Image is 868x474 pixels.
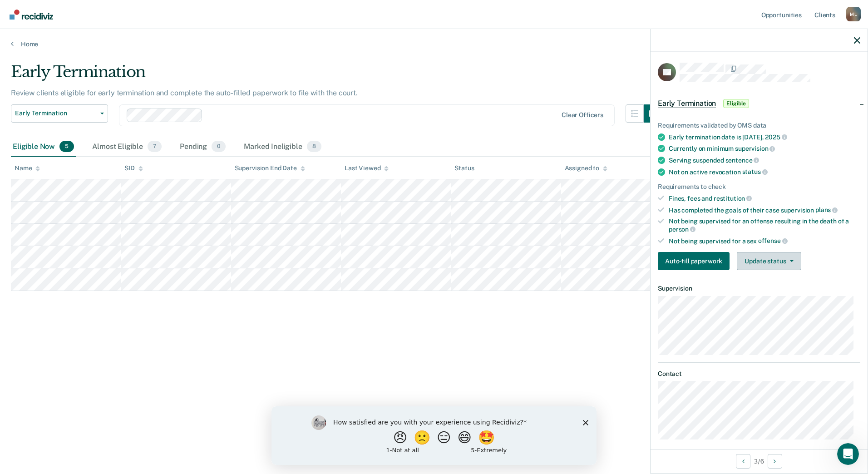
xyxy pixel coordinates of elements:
div: Early TerminationEligible [651,89,868,118]
div: Serving suspended [669,156,860,164]
div: Requirements validated by OMS data [658,122,860,129]
span: 5 [59,141,74,153]
div: Eligible Now [11,137,76,157]
span: offense [758,237,788,244]
dt: Supervision [658,285,860,292]
div: Name [15,164,40,172]
span: supervision [735,145,775,152]
div: Almost Eligible [90,137,163,157]
div: M L [846,7,861,21]
div: Clear officers [562,111,603,119]
div: Has completed the goals of their case supervision [669,206,860,214]
div: Pending [178,137,227,157]
span: status [742,168,768,175]
span: 2025 [765,133,787,141]
span: 8 [307,141,321,153]
div: Not on active revocation [669,168,860,176]
span: plans [815,206,838,213]
span: Early Termination [658,99,716,108]
div: Marked Ineligible [242,137,323,157]
span: Eligible [723,99,749,108]
button: Previous Opportunity [736,454,750,469]
a: Navigate to form link [658,252,733,270]
div: SID [124,164,143,172]
a: Home [11,40,857,48]
div: Status [454,164,474,172]
div: Last Viewed [345,164,389,172]
span: 0 [212,141,226,153]
div: 3 / 6 [651,449,868,473]
div: Not being supervised for an offense resulting in the death of a [669,217,860,233]
button: Next Opportunity [768,454,782,469]
div: Not being supervised for a sex [669,237,860,245]
span: restitution [714,195,752,202]
div: Currently on minimum [669,144,860,153]
span: sentence [725,157,759,164]
button: Update status [737,252,801,270]
div: Early termination date is [DATE], [669,133,860,141]
dt: Contact [658,370,860,378]
div: Early Termination [11,63,662,89]
span: person [669,226,695,233]
iframe: Intercom live chat [837,443,859,465]
span: 7 [148,141,162,153]
p: Review clients eligible for early termination and complete the auto-filled paperwork to file with... [11,89,358,97]
button: Profile dropdown button [846,7,861,21]
div: Supervision End Date [235,164,305,172]
span: Early Termination [15,109,97,117]
iframe: Survey by Kim from Recidiviz [271,406,597,465]
div: Assigned to [565,164,607,172]
div: Requirements to check [658,183,860,191]
button: Auto-fill paperwork [658,252,730,270]
div: Fines, fees and [669,194,860,202]
img: Recidiviz [10,10,53,20]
